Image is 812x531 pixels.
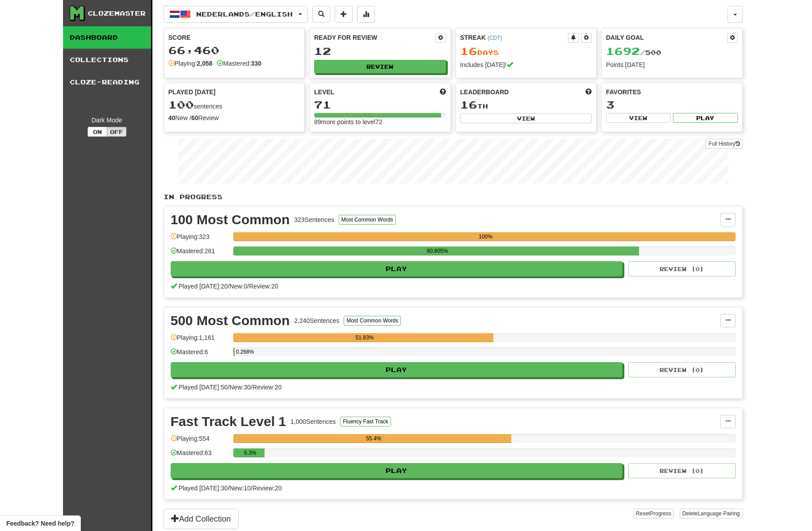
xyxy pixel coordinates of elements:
[171,247,229,261] div: Mastered: 261
[488,35,502,41] a: (CDT)
[460,98,477,111] span: 16
[236,434,511,443] div: 55.4%
[314,46,446,57] div: 12
[650,510,671,517] span: Progress
[606,88,738,96] div: Favorites
[314,33,435,42] div: Ready for Review
[633,509,674,518] button: ResetProgress
[171,415,286,428] div: Fast Track Level 1
[606,99,738,110] div: 3
[171,463,623,478] button: Play
[460,33,568,42] div: Streak
[344,316,401,326] button: Most Common Words
[314,117,446,126] div: 89 more points to level 72
[251,384,252,391] span: /
[168,45,300,56] div: 66,460
[680,509,743,518] button: DeleteLanguage Pairing
[6,519,74,528] span: Open feedback widget
[314,99,446,110] div: 71
[236,247,639,255] div: 80.805%
[606,60,738,69] div: Points [DATE]
[294,215,334,224] div: 323 Sentences
[168,88,216,96] span: Played [DATE]
[107,127,126,137] button: Off
[171,362,623,377] button: Play
[217,59,261,68] div: Mastered:
[164,509,239,529] button: Add Collection
[230,283,248,290] span: New: 0
[606,33,727,43] div: Daily Goal
[251,60,261,67] strong: 330
[314,88,334,96] span: Level
[171,213,290,226] div: 100 Most Common
[228,384,230,391] span: /
[460,46,592,57] div: Day s
[168,113,300,122] div: New / Review
[340,417,391,426] button: Fluency Fast Track
[178,485,227,492] span: Played [DATE]: 30
[164,192,743,201] p: In Progress
[230,485,251,492] span: New: 10
[314,60,446,73] button: Review
[228,485,230,492] span: /
[236,232,736,241] div: 100%
[628,362,736,377] button: Review (0)
[339,215,396,225] button: Most Common Words
[88,127,107,137] button: On
[168,99,300,111] div: sentences
[252,384,282,391] span: Review: 20
[171,333,229,348] div: Playing: 1,161
[70,116,144,125] div: Dark Mode
[196,10,293,18] span: Nederlands / English
[698,510,740,517] span: Language Pairing
[606,113,671,123] button: View
[251,485,252,492] span: /
[335,6,353,23] button: Add sentence to collection
[290,417,336,426] div: 1,000 Sentences
[628,463,736,478] button: Review (0)
[168,33,300,42] div: Score
[460,113,592,123] button: View
[236,333,493,342] div: 51.83%
[168,114,176,121] strong: 40
[171,314,290,327] div: 500 Most Common
[88,9,146,18] div: Clozemaster
[294,316,339,325] div: 2,240 Sentences
[230,384,251,391] span: New: 30
[171,261,623,276] button: Play
[706,139,742,149] a: Full History
[247,283,249,290] span: /
[171,347,229,362] div: Mastered: 6
[606,45,640,57] span: 1692
[460,88,509,96] span: Leaderboard
[252,485,282,492] span: Review: 20
[312,6,330,23] button: Search sentences
[585,88,592,96] span: This week in points, UTC
[460,45,477,57] span: 16
[171,434,229,449] div: Playing: 554
[171,232,229,247] div: Playing: 323
[357,6,375,23] button: More stats
[460,60,592,69] div: Includes [DATE]!
[440,88,446,96] span: Score more points to level up
[178,384,227,391] span: Played [DATE]: 50
[63,49,151,71] a: Collections
[236,448,265,457] div: 6.3%
[168,59,213,68] div: Playing:
[606,49,661,56] span: / 500
[171,448,229,463] div: Mastered: 63
[63,26,151,49] a: Dashboard
[628,261,736,276] button: Review (0)
[249,283,278,290] span: Review: 20
[63,71,151,93] a: Cloze-Reading
[460,99,592,111] div: th
[178,283,227,290] span: Played [DATE]: 20
[191,114,198,121] strong: 60
[228,283,230,290] span: /
[164,6,308,23] button: Nederlands/English
[673,113,738,123] button: Play
[197,60,212,67] strong: 2,058
[168,98,194,111] span: 100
